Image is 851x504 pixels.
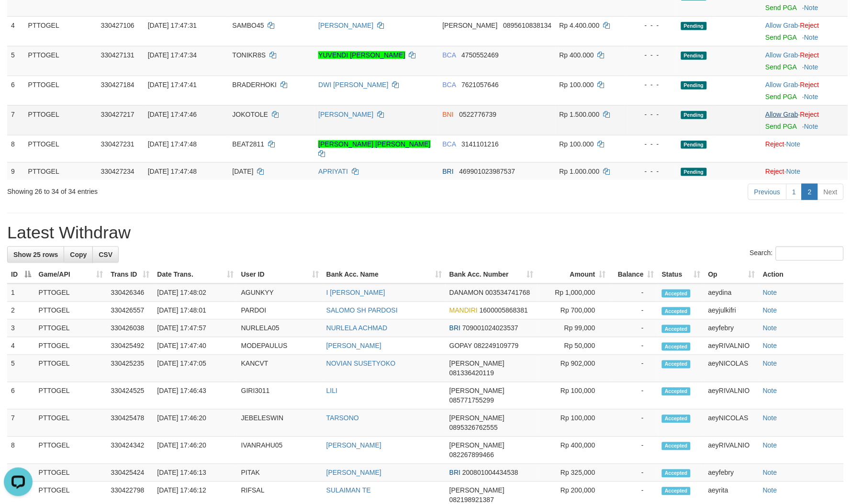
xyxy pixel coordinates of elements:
span: Copy 082267899466 to clipboard [449,451,494,459]
td: PARDOI [237,302,323,320]
a: Note [805,4,819,11]
span: Accepted [662,415,691,423]
span: Rp 100.000 [560,81,594,89]
td: · [762,46,848,76]
a: Note [786,140,801,148]
td: PTTOGEL [35,337,107,355]
a: Reject [800,81,819,89]
th: Op: activate to sort column ascending [705,266,759,284]
td: 330425235 [107,355,153,382]
td: - [610,320,658,337]
td: · [762,162,848,180]
td: 6 [7,382,35,410]
td: 330426038 [107,320,153,337]
th: Amount: activate to sort column ascending [537,266,610,284]
td: Rp 902,000 [537,355,610,382]
td: PTTOGEL [35,320,107,337]
td: 330425492 [107,337,153,355]
span: [PERSON_NAME] [443,22,498,29]
td: - [610,355,658,382]
span: Copy 0895610838134 to clipboard [504,22,552,29]
span: GOPAY [449,342,472,350]
td: · [762,135,848,162]
a: Note [763,289,777,297]
td: · [762,76,848,105]
span: 330427184 [101,81,134,89]
a: Reject [800,51,819,59]
td: aeyRIVALNIO [705,337,759,355]
a: Allow Grab [766,81,798,89]
span: · [766,22,800,29]
span: Accepted [662,470,691,478]
span: Rp 100.000 [560,140,594,148]
td: PTTOGEL [24,76,97,105]
td: 7 [7,410,35,437]
td: - [610,464,658,482]
span: [PERSON_NAME] [449,387,504,395]
td: 5 [7,46,24,76]
td: 330424525 [107,382,153,410]
span: BCA [443,81,456,89]
span: Copy 469901023987537 to clipboard [459,168,515,175]
a: YUVENDI [PERSON_NAME] [318,51,405,59]
td: MODEPAULUS [237,337,323,355]
td: 5 [7,355,35,382]
td: [DATE] 17:46:20 [154,437,237,464]
span: [DATE] [233,168,254,175]
span: 330427234 [101,168,134,175]
a: Reject [800,22,819,29]
span: Pending [681,141,707,149]
td: PTTOGEL [24,162,97,180]
td: GIRI3011 [237,382,323,410]
a: Note [786,168,801,175]
a: [PERSON_NAME] [PERSON_NAME] [318,140,430,148]
span: BCA [443,51,456,59]
td: AGUNKYY [237,284,323,302]
span: Copy 7621057646 to clipboard [461,81,499,89]
a: Reject [766,140,785,148]
h1: Latest Withdraw [7,223,844,242]
span: Rp 400.000 [560,51,594,59]
span: Accepted [662,343,691,351]
span: JOKOTOLE [233,111,268,118]
a: Send PGA [766,93,797,101]
td: KANCVT [237,355,323,382]
span: BRI [443,168,454,175]
a: Send PGA [766,63,797,71]
span: DANAMON [449,289,484,297]
a: NOVIAN SUSETYOKO [326,360,396,368]
span: [DATE] 17:47:48 [148,168,197,175]
div: - - - [632,110,673,119]
a: Send PGA [766,4,797,11]
a: Reject [766,168,785,175]
td: Rp 325,000 [537,464,610,482]
input: Search: [776,246,844,261]
td: 330426346 [107,284,153,302]
td: - [610,410,658,437]
a: [PERSON_NAME] [318,111,373,118]
a: LILI [326,387,337,395]
td: [DATE] 17:46:13 [154,464,237,482]
td: PTTOGEL [35,302,107,320]
td: 7 [7,105,24,135]
span: Rp 4.400.000 [560,22,600,29]
td: · [762,16,848,46]
a: NURLELA ACHMAD [326,325,388,332]
span: Copy [70,251,87,258]
span: Accepted [662,360,691,369]
div: - - - [632,167,673,176]
a: Note [763,342,777,350]
a: Note [763,325,777,332]
span: [DATE] 17:47:31 [148,22,197,29]
span: Copy 003534741768 to clipboard [485,289,530,297]
a: Note [805,93,819,101]
td: 2 [7,302,35,320]
span: Copy 082198921387 to clipboard [449,496,494,504]
td: [DATE] 17:47:57 [154,320,237,337]
td: 330424342 [107,437,153,464]
td: Rp 400,000 [537,437,610,464]
span: Pending [681,22,707,30]
span: 330427217 [101,111,134,118]
th: Trans ID: activate to sort column ascending [107,266,153,284]
th: Balance: activate to sort column ascending [610,266,658,284]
